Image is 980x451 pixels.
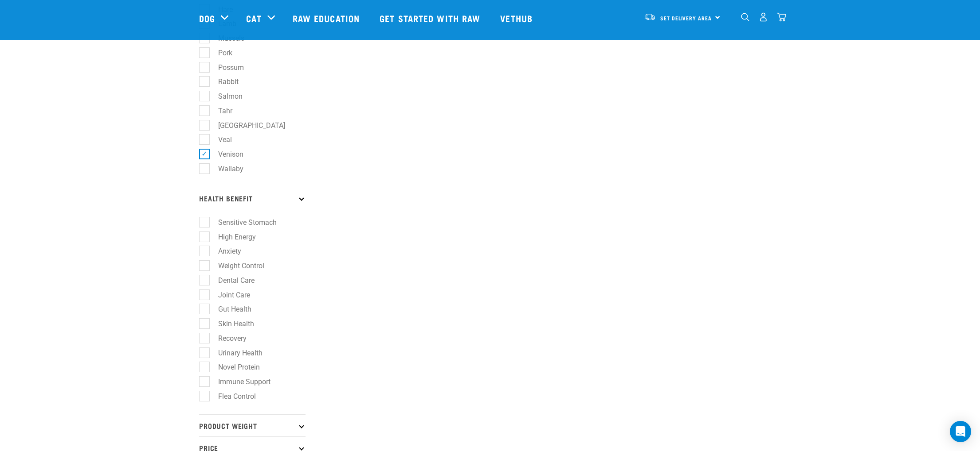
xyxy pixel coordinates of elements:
label: Sensitive Stomach [204,217,280,228]
a: Cat [246,12,261,25]
a: Get started with Raw [371,0,491,36]
p: Product Weight [199,414,306,436]
label: Skin Health [204,318,258,329]
label: Weight Control [204,260,268,271]
a: Dog [199,12,215,25]
div: Open Intercom Messenger [950,421,971,442]
label: Joint Care [204,289,254,301]
label: Mussels [204,33,248,44]
label: Venison [204,149,247,160]
img: user.png [759,12,768,22]
p: Health Benefit [199,187,306,209]
label: Wallaby [204,163,247,174]
label: Recovery [204,333,250,344]
a: Vethub [491,0,544,36]
label: Veal [204,134,235,145]
label: Flea Control [204,391,259,402]
label: Tahr [204,105,236,116]
label: Novel Protein [204,362,263,373]
label: Pork [204,47,236,58]
label: Dental Care [204,275,258,286]
label: Gut Health [204,304,255,315]
a: Raw Education [284,0,371,36]
label: Rabbit [204,76,242,87]
label: [GEOGRAPHIC_DATA] [204,120,289,131]
img: van-moving.png [644,13,656,21]
label: High Energy [204,231,259,243]
img: home-icon@2x.png [777,12,786,22]
label: Anxiety [204,246,245,257]
label: Urinary Health [204,347,266,358]
img: home-icon-1@2x.png [741,13,749,21]
span: Set Delivery Area [660,16,712,19]
label: Immune Support [204,376,274,387]
label: Possum [204,62,247,73]
label: Salmon [204,91,246,102]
